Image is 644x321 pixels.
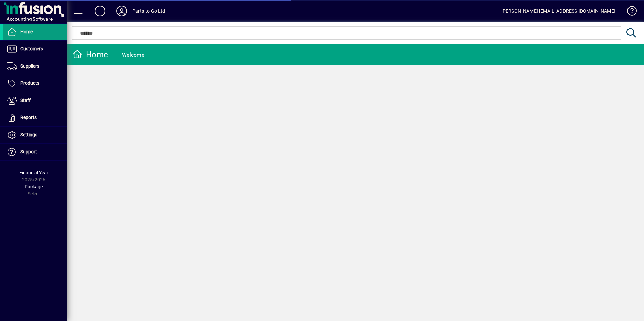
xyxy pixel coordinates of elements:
[3,58,67,75] a: Suppliers
[20,98,31,103] span: Staff
[3,109,67,126] a: Reports
[20,29,33,34] span: Home
[3,92,67,109] a: Staff
[132,6,167,16] div: Parts to Go Ltd.
[20,63,39,69] span: Suppliers
[20,80,39,86] span: Products
[89,5,111,17] button: Add
[111,5,132,17] button: Profile
[72,49,108,60] div: Home
[3,41,67,58] a: Customers
[20,149,37,154] span: Support
[3,127,67,143] a: Settings
[622,1,636,23] a: Knowledge Base
[501,6,615,16] div: [PERSON_NAME] [EMAIL_ADDRESS][DOMAIN_NAME]
[122,49,144,60] div: Welcome
[19,170,49,175] span: Financial Year
[3,75,67,92] a: Products
[20,46,43,51] span: Customers
[3,144,67,160] a: Support
[25,184,43,189] span: Package
[20,115,37,120] span: Reports
[20,132,37,137] span: Settings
